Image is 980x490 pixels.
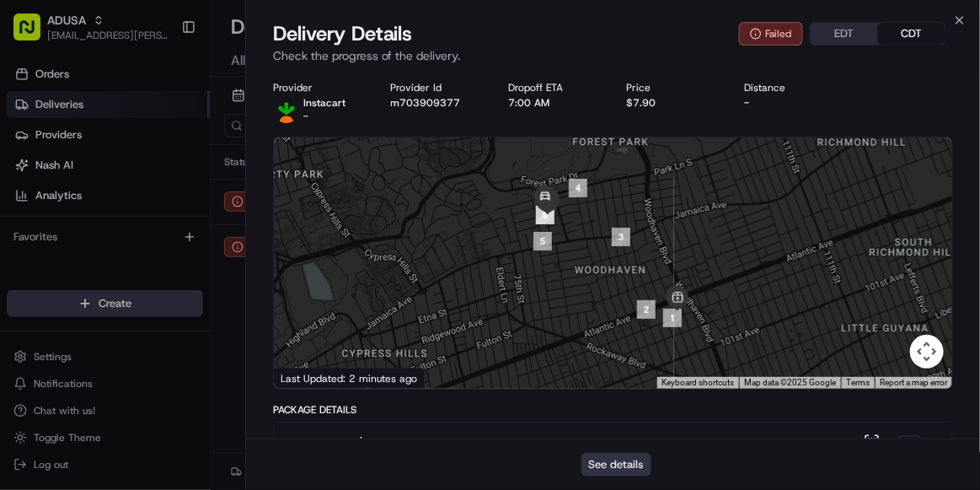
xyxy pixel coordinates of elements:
button: +13 [852,433,922,466]
div: 📗 [17,245,30,259]
div: Dropoff ETA [509,81,600,94]
button: grocery bags+13 [274,423,952,477]
div: Price [626,81,717,94]
div: 3 [612,228,630,246]
button: See details [581,453,651,477]
a: Open this area in Google Maps (opens a new window) [278,367,334,389]
button: CDT [878,23,945,45]
a: Terms [846,378,870,387]
div: Provider Id [391,81,482,94]
div: 1 [663,309,682,327]
span: grocery bags [314,433,387,450]
button: Failed [739,22,803,46]
a: Report a map error [880,378,947,387]
button: m703909377 [391,96,461,110]
span: Pylon [168,285,204,298]
button: Start new chat [287,165,307,186]
img: profile_instacart_ahold_partner.png [273,96,300,123]
span: Delivery Details [273,20,413,47]
div: Provider [273,81,364,94]
div: Distance [744,81,835,94]
span: Map data ©2025 Google [744,378,836,387]
div: 7 [536,206,554,224]
span: Knowledge Base [34,244,129,261]
a: 💻API Documentation [136,237,277,267]
div: Last Updated: 2 minutes ago [274,368,425,389]
img: Google [278,367,334,389]
button: EDT [811,23,878,45]
span: Instacart [303,96,345,110]
div: + 13 [898,438,922,461]
div: 5 [533,232,552,250]
div: 💻 [142,245,156,259]
div: We're available if you need us! [57,177,213,191]
img: 1736555255976-a54dd68f-1ca7-489b-9aae-adbdc363a1c4 [17,160,47,191]
div: 2 [637,300,656,319]
div: 4 [569,179,587,197]
span: API Documentation [159,244,270,261]
a: Powered byPylon [119,284,204,298]
div: - [744,96,835,110]
button: Keyboard shortcuts [661,377,734,389]
div: Start new chat [57,160,276,177]
div: $7.90 [626,96,717,110]
input: Clear [44,108,278,126]
span: - [303,110,308,123]
div: Package Details [273,403,953,417]
div: 7:00 AM [509,96,600,110]
p: Check the progress of the delivery. [273,47,953,64]
img: Nash [17,16,51,50]
a: 📗Knowledge Base [10,237,136,267]
button: Map camera controls [910,335,944,369]
p: Welcome 👋 [17,67,307,94]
